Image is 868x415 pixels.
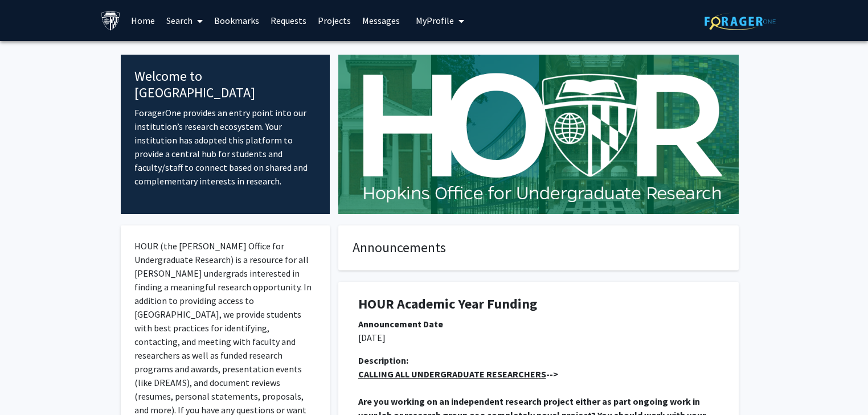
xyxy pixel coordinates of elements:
p: ForagerOne provides an entry point into our institution’s research ecosystem. Your institution ha... [134,106,316,188]
a: Projects [312,1,357,40]
div: Description: [358,354,719,367]
u: CALLING ALL UNDERGRADUATE RESEARCHERS [358,368,546,380]
img: Johns Hopkins University Logo [101,11,121,31]
span: My Profile [416,15,454,26]
img: ForagerOne Logo [705,13,776,30]
div: Announcement Date [358,317,719,331]
h4: Welcome to [GEOGRAPHIC_DATA] [134,68,316,101]
strong: --> [358,368,558,380]
img: Cover Image [338,55,739,214]
p: [DATE] [358,331,719,344]
a: Requests [265,1,312,40]
h4: Announcements [353,240,724,256]
iframe: Chat [9,364,48,406]
a: Home [125,1,161,40]
a: Search [161,1,208,40]
a: Bookmarks [208,1,265,40]
h1: HOUR Academic Year Funding [358,296,719,313]
a: Messages [357,1,406,40]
